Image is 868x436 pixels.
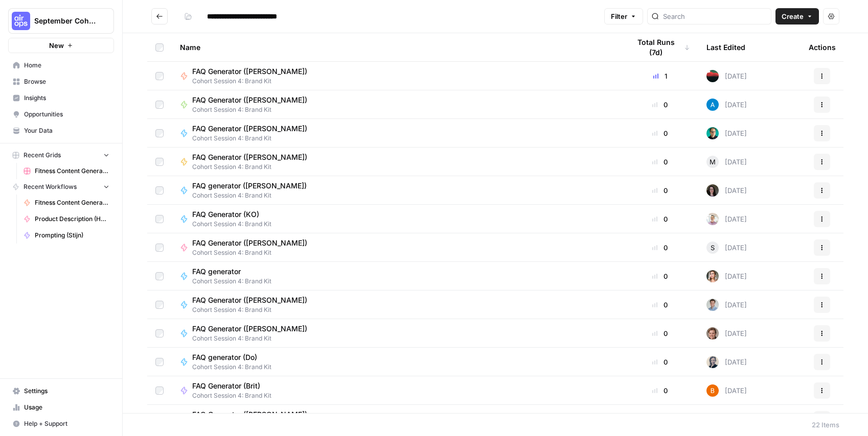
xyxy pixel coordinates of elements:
[24,151,61,160] span: Recent Grids
[8,383,114,399] a: Settings
[192,362,271,372] span: Cohort Session 4: Brand Kit
[706,327,719,340] img: 894gttvz9wke5ep6j4bcvijddnxm
[192,181,307,191] span: FAQ generator ([PERSON_NAME])
[49,40,64,51] span: New
[706,99,747,111] div: [DATE]
[630,243,690,253] div: 0
[663,11,767,21] input: Search
[180,295,613,314] a: FAQ Generator ([PERSON_NAME])Cohort Session 4: Brand Kit
[706,213,719,225] img: rnewfn8ozkblbv4ke1ie5hzqeirw
[8,123,114,139] a: Your Data
[630,71,690,81] div: 1
[611,11,627,21] span: Filter
[19,163,114,179] a: Fitness Content Generator ([PERSON_NAME])
[34,16,96,26] span: September Cohort
[192,391,271,400] span: Cohort Session 4: Brand Kit
[809,33,836,61] div: Actions
[180,209,613,229] a: FAQ Generator (KO)Cohort Session 4: Brand Kit
[180,324,613,343] a: FAQ Generator ([PERSON_NAME])Cohort Session 4: Brand Kit
[24,77,109,86] span: Browse
[35,214,109,224] span: Product Description (Helena)
[706,99,719,111] img: o3cqybgnmipr355j8nz4zpq1mc6x
[192,305,315,314] span: Cohort Session 4: Brand Kit
[706,184,719,197] img: fvupjppv8b9nt3h87yhfikz8g0rq
[706,356,747,368] div: [DATE]
[180,409,613,429] a: FAQ Generator ([PERSON_NAME])Cohort Session 4: Brand Kit
[706,184,747,197] div: [DATE]
[151,8,168,25] button: Go back
[35,231,109,240] span: Prompting (Stijn)
[706,213,747,225] div: [DATE]
[8,38,114,53] button: New
[192,152,307,162] span: FAQ Generator ([PERSON_NAME])
[192,248,315,257] span: Cohort Session 4: Brand Kit
[8,8,114,34] button: Workspace: September Cohort
[8,179,114,195] button: Recent Workflows
[706,33,745,61] div: Last Edited
[192,324,307,334] span: FAQ Generator ([PERSON_NAME])
[192,77,315,86] span: Cohort Session 4: Brand Kit
[180,124,613,143] a: FAQ Generator ([PERSON_NAME])Cohort Session 4: Brand Kit
[180,33,613,61] div: Name
[192,209,263,220] span: FAQ Generator (KO)
[706,127,719,139] img: qc1krt83hdb9iwvuxhzyvxu8w30s
[630,271,690,281] div: 0
[630,128,690,138] div: 0
[775,8,819,25] button: Create
[180,352,613,372] a: FAQ generator (Do)Cohort Session 4: Brand Kit
[180,66,613,86] a: FAQ Generator ([PERSON_NAME])Cohort Session 4: Brand Kit
[19,195,114,211] a: Fitness Content Generator ([PERSON_NAME])
[630,33,690,61] div: Total Runs (7d)
[192,334,315,343] span: Cohort Session 4: Brand Kit
[192,277,271,286] span: Cohort Session 4: Brand Kit
[706,384,747,397] div: [DATE]
[711,243,715,253] span: S
[192,295,307,305] span: FAQ Generator ([PERSON_NAME])
[24,182,77,191] span: Recent Workflows
[710,157,716,167] span: M
[24,126,109,135] span: Your Data
[24,403,109,412] span: Usage
[192,66,307,77] span: FAQ Generator ([PERSON_NAME])
[8,74,114,90] a: Browse
[706,299,747,311] div: [DATE]
[192,381,263,391] span: FAQ Generator (Brit)
[192,238,307,248] span: FAQ Generator ([PERSON_NAME])
[192,105,315,114] span: Cohort Session 4: Brand Kit
[8,106,114,123] a: Opportunities
[192,95,307,105] span: FAQ Generator ([PERSON_NAME])
[706,70,719,82] img: wafxwlaqvqnhahbj7w8w4tp7y7xo
[192,409,307,420] span: FAQ Generator ([PERSON_NAME])
[630,328,690,338] div: 0
[192,220,271,229] span: Cohort Session 4: Brand Kit
[180,95,613,114] a: FAQ Generator ([PERSON_NAME])Cohort Session 4: Brand Kit
[8,148,114,163] button: Recent Grids
[812,420,839,430] div: 22 Items
[706,70,747,82] div: [DATE]
[706,127,747,139] div: [DATE]
[24,386,109,396] span: Settings
[19,211,114,227] a: Product Description (Helena)
[192,134,315,143] span: Cohort Session 4: Brand Kit
[8,90,114,106] a: Insights
[24,93,109,103] span: Insights
[706,356,719,368] img: 2n4aznk1nq3j315p2jgzsow27iki
[706,327,747,340] div: [DATE]
[24,61,109,70] span: Home
[180,267,613,286] a: FAQ generatorCohort Session 4: Brand Kit
[706,384,719,397] img: zm3uz8txogn4me27849heo7dvxd6
[12,12,30,30] img: September Cohort Logo
[19,227,114,244] a: Prompting (Stijn)
[35,198,109,207] span: Fitness Content Generator ([PERSON_NAME])
[35,166,109,176] span: Fitness Content Generator ([PERSON_NAME])
[604,8,643,25] button: Filter
[8,399,114,416] a: Usage
[782,11,804,21] span: Create
[630,385,690,396] div: 0
[630,214,690,224] div: 0
[706,299,719,311] img: jfqs3079v2d0ynct2zz6w6q7w8l7
[192,267,263,277] span: FAQ generator
[630,185,690,196] div: 0
[630,157,690,167] div: 0
[192,124,307,134] span: FAQ Generator ([PERSON_NAME])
